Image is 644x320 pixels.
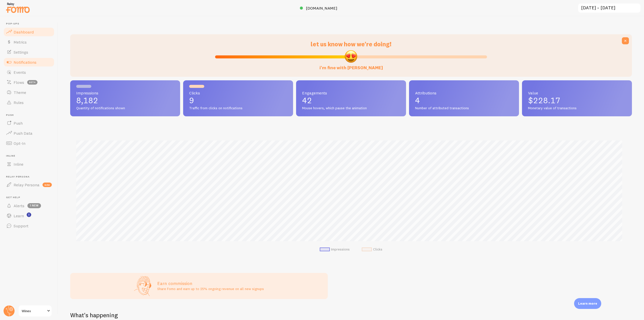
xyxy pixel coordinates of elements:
a: Inline [3,159,55,169]
a: Support [3,221,55,231]
span: Metrics [14,40,27,45]
p: 8,182 [76,96,174,104]
a: Winex [18,305,52,317]
a: Learn [3,211,55,221]
span: Number of attributed transactions [415,106,513,111]
li: Clicks [362,247,382,252]
img: fomo-relay-logo-orange.svg [5,1,30,14]
span: Clicks [189,91,287,95]
a: Push Data [3,128,55,138]
span: Theme [14,90,26,95]
span: Relay Persona [14,182,39,187]
div: Learn more [574,298,601,309]
a: Theme [3,87,55,97]
span: Support [14,223,28,228]
span: Opt-In [14,141,25,146]
span: Alerts [14,203,24,208]
p: 4 [415,96,513,104]
span: Relay Persona [6,175,55,179]
span: Pop-ups [6,22,55,25]
a: Dashboard [3,27,55,37]
span: Settings [14,50,28,55]
span: Flows [14,80,24,85]
span: Get Help [6,196,55,199]
span: Learn [14,213,24,218]
a: Settings [3,47,55,57]
img: emoji.png [344,50,358,63]
span: $228.17 [528,95,560,105]
h2: What's happening [70,311,118,319]
a: Flows beta [3,77,55,87]
span: Inline [6,154,55,158]
a: Rules [3,97,55,108]
span: Push [14,121,23,126]
span: Notifications [14,60,36,65]
p: 9 [189,96,287,104]
span: new [43,183,52,187]
p: 42 [302,96,400,104]
span: Engagements [302,91,400,95]
a: Push [3,118,55,128]
span: beta [27,80,37,85]
p: Learn more [578,301,597,306]
span: Impressions [76,91,174,95]
span: Mouse hovers, which pause the animation [302,106,400,111]
span: Events [14,70,26,75]
span: let us know how we're doing! [311,40,391,48]
a: Notifications [3,57,55,67]
span: Inline [14,162,23,167]
span: Value [528,91,626,95]
h3: Earn commission [157,280,264,286]
span: Push Data [14,131,32,136]
a: Opt-In [3,138,55,148]
li: Impressions [320,247,350,252]
label: i'm fine with [PERSON_NAME] [319,60,383,71]
span: 1 new [27,203,41,208]
span: Push [6,114,55,117]
a: Metrics [3,37,55,47]
span: Monetary value of transactions [528,106,626,111]
p: Share Fomo and earn up to 25% ongoing revenue on all new signups [157,286,264,291]
a: Alerts 1 new [3,201,55,211]
span: Winex [22,308,46,314]
span: Traffic from clicks on notifications [189,106,287,111]
span: Dashboard [14,29,34,34]
a: Events [3,67,55,77]
span: Quantity of notifications shown [76,106,174,111]
svg: <p>Watch New Feature Tutorials!</p> [27,212,31,217]
a: Relay Persona new [3,180,55,190]
span: Attributions [415,91,513,95]
span: Rules [14,100,24,105]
